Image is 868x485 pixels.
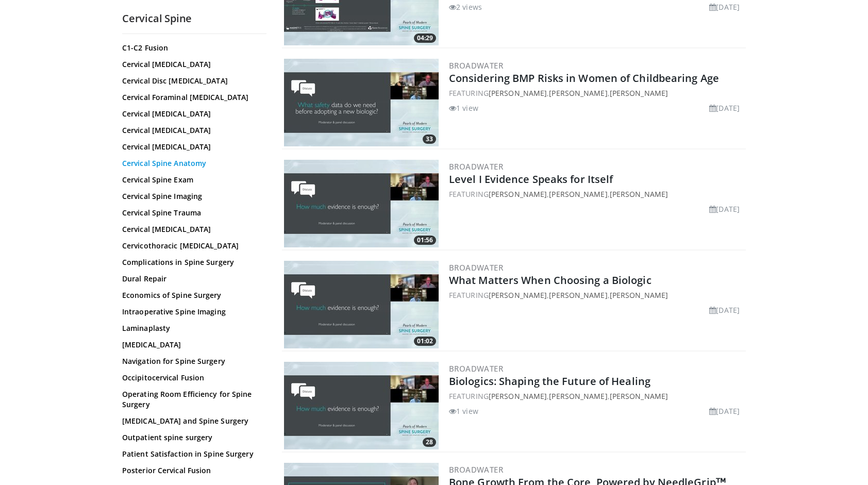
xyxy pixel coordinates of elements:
a: Complications in Spine Surgery [122,257,261,267]
a: BroadWater [449,464,503,475]
a: Cervical [MEDICAL_DATA] [122,142,261,152]
li: [DATE] [709,406,740,416]
a: C1-C2 Fusion [122,43,261,53]
a: Laminaplasty [122,323,261,333]
a: Cervicothoracic [MEDICAL_DATA] [122,241,261,251]
a: [PERSON_NAME] [549,290,607,300]
a: [PERSON_NAME] [489,391,547,401]
h2: Cervical Spine [122,12,266,25]
a: 01:56 [284,160,439,247]
a: [PERSON_NAME] [610,290,668,300]
a: Considering BMP Risks in Women of Childbearing Age [449,71,719,85]
a: Outpatient spine surgery [122,432,261,443]
a: [MEDICAL_DATA] and Spine Surgery [122,416,261,426]
img: bcb32ae2-fbc1-415d-9366-d7103854a16d.300x170_q85_crop-smart_upscale.jpg [284,362,439,449]
a: [PERSON_NAME] [489,189,547,199]
a: Cervical Spine Trauma [122,208,261,218]
a: Posterior Cervical Fusion [122,465,261,476]
a: Cervical [MEDICAL_DATA] [122,224,261,235]
li: 1 view [449,406,478,416]
a: Navigation for Spine Surgery [122,356,261,366]
li: [DATE] [709,103,740,113]
li: [DATE] [709,204,740,214]
li: 2 views [449,2,482,12]
a: Dural Repair [122,274,261,284]
span: 33 [423,135,436,144]
a: Cervical Disc [MEDICAL_DATA] [122,76,261,86]
a: [PERSON_NAME] [549,189,607,199]
a: [PERSON_NAME] [549,88,607,98]
a: Occipitocervical Fusion [122,373,261,383]
a: [PERSON_NAME] [489,290,547,300]
a: [PERSON_NAME] [610,189,668,199]
a: Cervical [MEDICAL_DATA] [122,125,261,136]
img: 746cac5a-c061-4f1f-99c8-eac81cb2fc14.300x170_q85_crop-smart_upscale.jpg [284,261,439,348]
span: 04:29 [414,34,436,43]
div: FEATURING , , [449,391,744,402]
span: 28 [423,438,436,447]
a: [PERSON_NAME] [489,88,547,98]
a: Economics of Spine Surgery [122,290,261,300]
a: Cervical [MEDICAL_DATA] [122,109,261,119]
a: Operating Room Efficiency for Spine Surgery [122,389,261,410]
span: 01:56 [414,236,436,245]
a: [MEDICAL_DATA] [122,340,261,350]
a: 33 [284,59,439,146]
a: BroadWater [449,161,503,172]
a: Cervical Foraminal [MEDICAL_DATA] [122,92,261,103]
img: 24cf1a31-5308-4443-aec1-a29a7947f934.300x170_q85_crop-smart_upscale.jpg [284,59,439,146]
a: 28 [284,362,439,449]
a: Cervical Spine Anatomy [122,158,261,169]
li: 1 view [449,103,478,113]
a: Level I Evidence Speaks for Itself [449,172,613,186]
a: 01:02 [284,261,439,348]
div: FEATURING , , [449,189,744,199]
a: [PERSON_NAME] [549,391,607,401]
a: BroadWater [449,262,503,273]
a: Cervical [MEDICAL_DATA] [122,59,261,70]
li: [DATE] [709,2,740,12]
a: Intraoperative Spine Imaging [122,307,261,317]
a: Biologics: Shaping the Future of Healing [449,374,650,388]
img: fe8b77a8-caa9-4004-a603-bb84b2bbb554.300x170_q85_crop-smart_upscale.jpg [284,160,439,247]
div: FEATURING , , [449,88,744,98]
a: [PERSON_NAME] [610,88,668,98]
a: Cervical Spine Imaging [122,191,261,202]
a: Cervical Spine Exam [122,175,261,185]
a: BroadWater [449,60,503,71]
li: [DATE] [709,305,740,315]
a: What Matters When Choosing a Biologic [449,273,652,287]
a: [PERSON_NAME] [610,391,668,401]
div: FEATURING , , [449,290,744,300]
span: 01:02 [414,337,436,346]
a: Patient Satisfaction in Spine Surgery [122,449,261,459]
a: BroadWater [449,363,503,374]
